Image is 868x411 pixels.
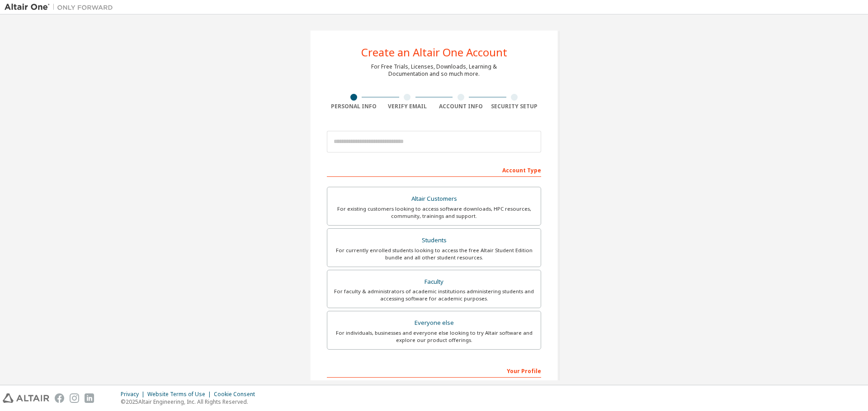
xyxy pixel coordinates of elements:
div: Account Type [327,162,541,177]
div: Create an Altair One Account [361,47,507,58]
div: For faculty & administrators of academic institutions administering students and accessing softwa... [333,288,535,302]
div: Faculty [333,276,535,288]
img: instagram.svg [70,393,79,403]
div: Account Info [434,103,488,110]
div: Cookie Consent [214,391,260,398]
div: For currently enrolled students looking to access the free Altair Student Edition bundle and all ... [333,247,535,261]
img: facebook.svg [55,393,64,403]
img: Altair One [5,3,118,12]
div: Everyone else [333,317,535,329]
div: Students [333,234,535,247]
div: For individuals, businesses and everyone else looking to try Altair software and explore our prod... [333,329,535,344]
div: Your Profile [327,363,541,378]
p: © 2025 Altair Engineering, Inc. All Rights Reserved. [121,398,260,406]
div: Personal Info [327,103,381,110]
div: Security Setup [488,103,542,110]
img: linkedin.svg [85,393,94,403]
div: Website Terms of Use [147,391,214,398]
div: Privacy [121,391,147,398]
div: For existing customers looking to access software downloads, HPC resources, community, trainings ... [333,205,535,220]
div: Verify Email [381,103,434,110]
div: For Free Trials, Licenses, Downloads, Learning & Documentation and so much more. [371,63,497,78]
img: altair_logo.svg [3,393,49,403]
div: Altair Customers [333,193,535,205]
